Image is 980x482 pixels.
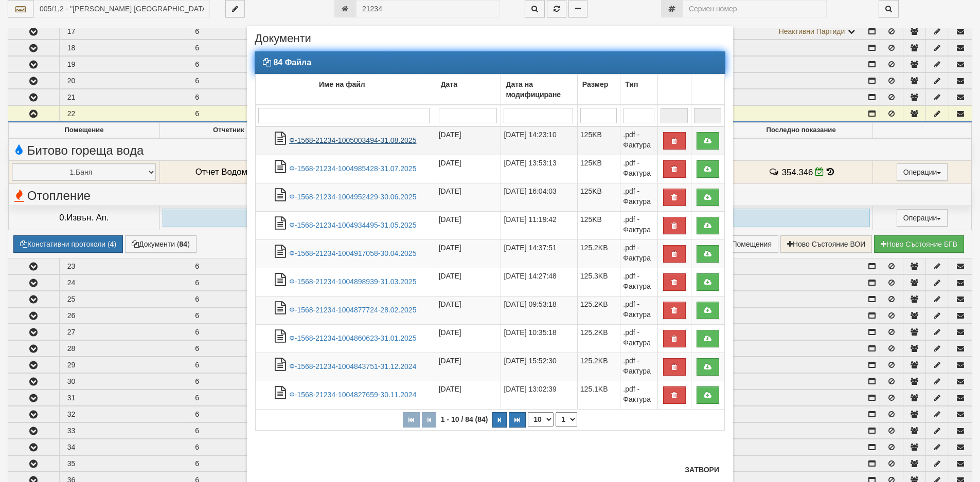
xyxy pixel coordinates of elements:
a: Ф-1568-21234-1004917058-30.04.2025 [289,249,416,257]
td: Размер: No sort applied, activate to apply an ascending sort [577,74,620,105]
td: [DATE] [436,183,501,211]
td: [DATE] [436,268,501,296]
td: Дата: No sort applied, activate to apply an ascending sort [436,74,501,105]
tr: Ф-1568-21234-1004898939-31.03.2025.pdf - Фактура [256,268,725,296]
td: [DATE] 15:52:30 [501,353,577,381]
span: 1 - 10 / 84 (84) [438,415,491,423]
b: Размер [582,80,608,88]
a: Ф-1568-21234-1004985428-31.07.2025 [289,164,416,173]
td: 125KB [577,126,620,155]
td: 125.2KB [577,324,620,353]
tr: Ф-1568-21234-1004934495-31.05.2025.pdf - Фактура [256,211,725,239]
tr: Ф-1568-21234-1004952429-30.06.2025.pdf - Фактура [256,183,725,211]
a: Ф-1568-21234-1004898939-31.03.2025 [289,277,416,286]
td: [DATE] 13:53:13 [501,155,577,183]
a: Ф-1568-21234-1004843751-31.12.2024 [289,362,416,370]
select: Брой редове на страница [528,412,554,427]
button: Предишна страница [422,412,436,428]
td: [DATE] [436,239,501,268]
tr: Ф-1568-21234-1004860623-31.01.2025.pdf - Фактура [256,324,725,353]
td: .pdf - Фактура [620,126,658,155]
td: [DATE] 09:53:18 [501,296,577,324]
button: Последна страница [509,412,526,428]
td: 125.2KB [577,239,620,268]
tr: Ф-1568-21234-1004917058-30.04.2025.pdf - Фактура [256,239,725,268]
b: Име на файл [319,80,365,88]
td: [DATE] [436,126,501,155]
td: [DATE] [436,324,501,353]
td: .pdf - Фактура [620,239,658,268]
td: [DATE] 14:27:48 [501,268,577,296]
td: [DATE] 13:02:39 [501,381,577,409]
a: Ф-1568-21234-1004934495-31.05.2025 [289,221,416,229]
tr: Ф-1568-21234-1005003494-31.08.2025.pdf - Фактура [256,126,725,155]
td: .pdf - Фактура [620,211,658,239]
td: .pdf - Фактура [620,296,658,324]
td: Дата на модифициране: No sort applied, activate to apply an ascending sort [501,74,577,105]
td: 125.1KB [577,381,620,409]
button: Затвори [679,461,725,478]
a: Ф-1568-21234-1005003494-31.08.2025 [289,136,416,144]
a: Ф-1568-21234-1004877724-28.02.2025 [289,306,416,314]
td: [DATE] 11:19:42 [501,211,577,239]
td: 125.2KB [577,353,620,381]
tr: Ф-1568-21234-1004985428-31.07.2025.pdf - Фактура [256,155,725,183]
button: Първа страница [403,412,420,428]
td: 125.3KB [577,268,620,296]
td: [DATE] 10:35:18 [501,324,577,353]
td: [DATE] 16:04:03 [501,183,577,211]
td: .pdf - Фактура [620,155,658,183]
tr: Ф-1568-21234-1004843751-31.12.2024.pdf - Фактура [256,353,725,381]
tr: Ф-1568-21234-1004827659-30.11.2024.pdf - Фактура [256,381,725,409]
td: [DATE] [436,211,501,239]
b: Дата на модифициране [506,80,561,99]
tr: Ф-1568-21234-1004877724-28.02.2025.pdf - Фактура [256,296,725,324]
a: Ф-1568-21234-1004827659-30.11.2024 [289,391,416,399]
td: [DATE] [436,381,501,409]
button: Следваща страница [492,412,507,428]
strong: 84 Файла [273,58,311,67]
b: Дата [441,80,457,88]
td: .pdf - Фактура [620,353,658,381]
td: 125KB [577,183,620,211]
td: .pdf - Фактура [620,381,658,409]
td: Име на файл: No sort applied, activate to apply an ascending sort [256,74,436,105]
td: .pdf - Фактура [620,324,658,353]
td: [DATE] [436,155,501,183]
td: [DATE] 14:23:10 [501,126,577,155]
span: Документи [255,33,311,51]
td: .pdf - Фактура [620,183,658,211]
td: 125KB [577,155,620,183]
a: Ф-1568-21234-1004952429-30.06.2025 [289,193,416,201]
td: .pdf - Фактура [620,268,658,296]
select: Страница номер [556,412,577,427]
td: : No sort applied, activate to apply an ascending sort [691,74,724,105]
td: 125.2KB [577,296,620,324]
td: [DATE] 14:37:51 [501,239,577,268]
td: [DATE] [436,353,501,381]
a: Ф-1568-21234-1004860623-31.01.2025 [289,334,416,342]
td: [DATE] [436,296,501,324]
td: Тип: No sort applied, activate to apply an ascending sort [620,74,658,105]
b: Тип [625,80,638,88]
td: 125KB [577,211,620,239]
td: : No sort applied, activate to apply an ascending sort [657,74,691,105]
